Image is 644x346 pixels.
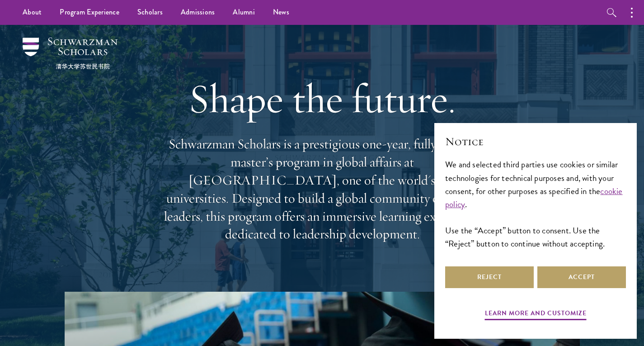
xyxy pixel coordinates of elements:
p: Schwarzman Scholars is a prestigious one-year, fully funded master’s program in global affairs at... [160,135,485,243]
img: Schwarzman Scholars [23,38,118,69]
button: Learn more and customize [485,308,587,322]
button: Reject [445,266,534,288]
div: We and selected third parties use cookies or similar technologies for technical purposes and, wit... [445,158,626,250]
h1: Shape the future. [160,73,485,124]
h2: Notice [445,134,626,149]
button: Accept [537,266,626,288]
a: cookie policy [445,185,623,211]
